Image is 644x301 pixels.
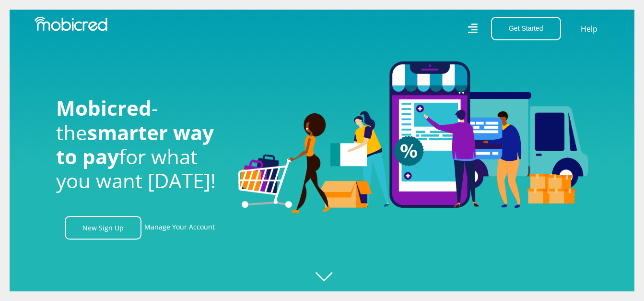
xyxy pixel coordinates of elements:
a: Manage Your Account [144,216,215,240]
h1: - the for what you want [DATE]! [56,96,224,193]
img: Mobicred [35,17,107,31]
img: Welcome to Mobicred [238,61,588,213]
a: New Sign Up [65,216,141,240]
button: Get Started [491,17,561,40]
span: smarter way to pay [56,119,214,170]
span: Mobicred [56,94,152,121]
a: Help [580,23,598,35]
